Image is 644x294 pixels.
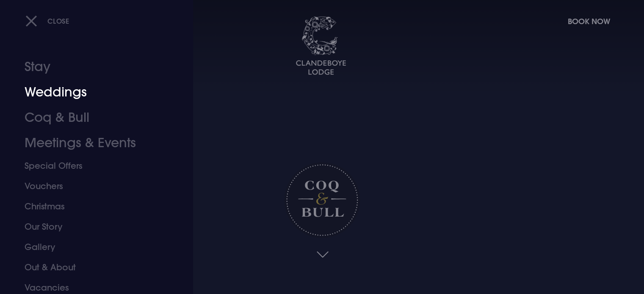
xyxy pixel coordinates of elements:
[25,105,158,130] a: Coq & Bull
[25,80,158,105] a: Weddings
[25,176,158,196] a: Vouchers
[25,12,69,30] button: Close
[25,156,158,176] a: Special Offers
[25,237,158,257] a: Gallery
[25,54,158,80] a: Stay
[25,217,158,237] a: Our Story
[25,130,158,156] a: Meetings & Events
[47,16,69,25] span: Close
[25,257,158,278] a: Out & About
[25,196,158,217] a: Christmas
